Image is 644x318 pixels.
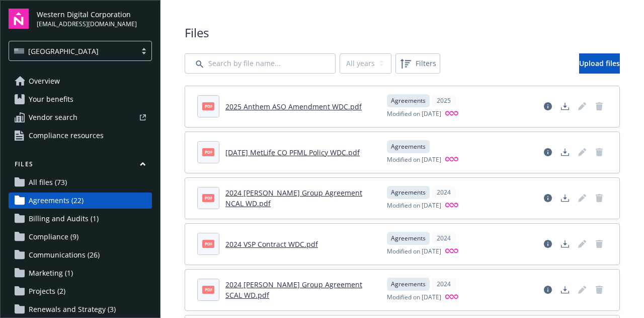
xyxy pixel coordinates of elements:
a: Projects (2) [9,283,152,299]
a: Compliance (9) [9,229,152,245]
a: Marketing (1) [9,265,152,281]
a: Upload files [579,53,620,74]
span: Western Digital Corporation [37,9,137,20]
span: Delete document [591,190,607,206]
a: Overview [9,73,152,89]
span: Overview [29,73,60,89]
span: [EMAIL_ADDRESS][DOMAIN_NAME] [37,20,137,29]
a: [DATE] MetLife CO PFML Policy WDC.pdf [225,148,360,157]
span: Modified on [DATE] [387,109,441,119]
span: Modified on [DATE] [387,247,441,257]
div: 2025 [432,94,456,107]
span: Modified on [DATE] [387,155,441,165]
a: All files (73) [9,174,152,190]
span: Compliance (9) [29,229,78,245]
span: All files (73) [29,174,67,190]
a: 2024 [PERSON_NAME] Group Agreement SCAL WD.pdf [225,280,362,300]
span: Modified on [DATE] [387,201,441,211]
a: Renewals and Strategy (3) [9,301,152,317]
span: Delete document [591,98,607,114]
a: Download document [557,144,573,160]
div: 2024 [432,232,456,245]
span: Delete document [591,236,607,252]
a: 2024 [PERSON_NAME] Group Agreement NCAL WD.pdf [225,188,362,208]
span: Vendor search [29,109,77,125]
span: Filters [416,58,436,69]
img: navigator-logo.svg [9,9,29,29]
span: Agreements [391,96,426,105]
a: Download document [557,236,573,252]
span: pdf [202,286,214,293]
span: Upload files [579,58,620,68]
span: Delete document [591,282,607,298]
span: Agreements [391,280,426,289]
a: Download document [557,98,573,114]
span: Marketing (1) [29,265,73,281]
a: View file details [540,236,556,252]
a: View file details [540,98,556,114]
span: [GEOGRAPHIC_DATA] [14,46,131,56]
span: Filters [397,55,438,72]
span: Edit document [574,282,590,298]
span: Delete document [591,144,607,160]
span: [GEOGRAPHIC_DATA] [28,46,99,56]
a: Your benefits [9,91,152,107]
div: 2024 [432,278,456,291]
button: Western Digital Corporation[EMAIL_ADDRESS][DOMAIN_NAME] [37,9,152,29]
a: Vendor search [9,109,152,125]
a: Download document [557,282,573,298]
span: Edit document [574,144,590,160]
span: Billing and Audits (1) [29,211,99,227]
span: Agreements [391,188,426,197]
span: Files [185,24,620,41]
span: Renewals and Strategy (3) [29,301,116,317]
a: View file details [540,190,556,206]
a: 2024 VSP Contract WDC.pdf [225,239,318,249]
span: pdf [202,240,214,247]
a: Download document [557,190,573,206]
span: Your benefits [29,91,73,107]
span: Compliance resources [29,128,104,144]
a: Communications (26) [9,247,152,263]
a: Agreements (22) [9,193,152,209]
button: Filters [395,53,440,74]
span: Modified on [DATE] [387,293,441,302]
span: Agreements [391,234,426,243]
a: Billing and Audits (1) [9,211,152,227]
span: Agreements [391,142,426,151]
span: Edit document [574,236,590,252]
a: Compliance resources [9,128,152,144]
span: pdf [202,102,214,110]
a: View file details [540,144,556,160]
span: pdf [202,194,214,202]
a: 2025 Anthem ASO Amendment WDC.pdf [225,102,362,111]
a: View file details [540,282,556,298]
span: Agreements (22) [29,193,84,209]
input: Search by file name... [185,53,336,74]
span: Projects (2) [29,283,65,299]
div: 2024 [432,186,456,199]
span: Communications (26) [29,247,100,263]
button: Files [9,160,152,172]
span: Edit document [574,190,590,206]
span: Edit document [574,98,590,114]
span: pdf [202,148,214,156]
